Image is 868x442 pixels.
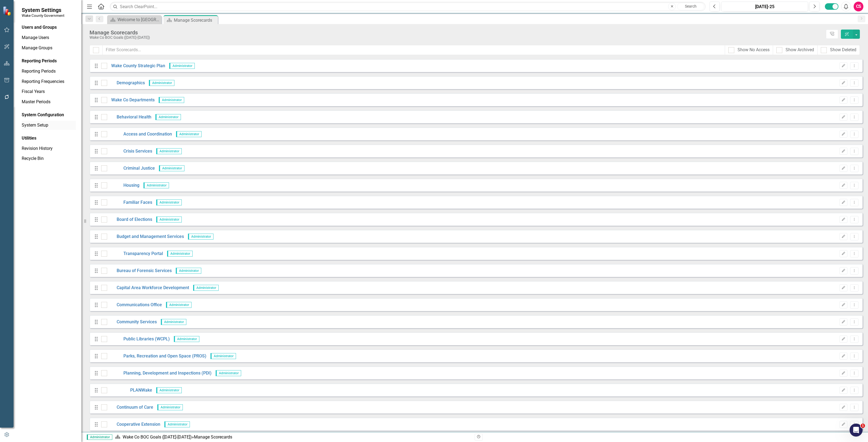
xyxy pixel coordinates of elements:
[107,131,172,137] a: Access and Coordination
[107,114,151,120] a: Behavioral Health
[107,165,155,172] a: Criminal Justice
[107,421,160,428] a: Cooperative Extension
[176,268,201,274] span: Administrator
[169,63,195,69] span: Administrator
[786,47,814,53] div: Show Archived
[107,370,212,376] a: Planning, Development and Inspections (PDI)
[167,251,193,257] span: Administrator
[107,234,184,240] a: Budget and Management Services
[107,404,153,411] a: Continuum of Care
[107,63,165,69] a: Wake County Strategic Plan
[90,36,823,40] div: Wake Co BOC Goals ([DATE]-[DATE])
[156,217,182,222] span: Administrator
[22,79,76,85] a: Reporting Frequencies
[22,156,76,162] a: Recycle Bin
[108,16,160,23] a: Welcome to [GEOGRAPHIC_DATA]
[22,112,76,118] div: System Configuration
[22,68,76,75] a: Reporting Periods
[90,30,823,36] div: Manage Scorecards
[149,80,174,86] span: Administrator
[123,434,192,440] a: Wake Co BOC Goals ([DATE]-[DATE])
[861,424,865,428] span: 1
[110,2,706,11] input: Search ClearPoint...
[685,4,697,8] span: Search
[166,302,192,308] span: Administrator
[107,182,139,189] a: Housing
[115,434,471,440] div: » Manage Scorecards
[107,199,152,206] a: Familiar Faces
[107,148,152,154] a: Crisis Services
[193,285,219,291] span: Administrator
[156,387,182,393] span: Administrator
[174,336,199,342] span: Administrator
[107,302,162,308] a: Communications Office
[107,353,206,359] a: Parks, Recreation and Open Space (PROS)
[723,4,806,10] div: [DATE]-25
[107,80,145,86] a: Demographics
[107,319,157,325] a: Community Services
[830,47,856,53] div: Show Deleted
[210,353,236,359] span: Administrator
[159,165,184,171] span: Administrator
[107,285,189,291] a: Capital Area Workforce Development
[850,424,863,437] iframe: Intercom live chat
[22,35,76,41] a: Manage Users
[107,217,152,223] a: Board of Elections
[22,146,76,152] a: Revision History
[22,99,76,105] a: Master Periods
[107,97,155,103] a: Wake Co Departments
[156,148,182,154] span: Administrator
[22,7,64,13] span: System Settings
[157,404,183,410] span: Administrator
[677,3,704,10] button: Search
[3,6,12,16] img: ClearPoint Strategy
[22,45,76,51] a: Manage Groups
[87,434,112,440] span: Administrator
[854,2,863,11] button: CS
[188,234,213,240] span: Administrator
[721,2,808,11] button: [DATE]-25
[107,387,152,393] a: PLANWake
[22,122,76,128] a: System Setup
[102,45,725,55] input: Filter Scorecards...
[216,370,241,376] span: Administrator
[159,97,184,103] span: Administrator
[176,131,202,137] span: Administrator
[174,17,216,24] div: Manage Scorecards
[156,199,182,205] span: Administrator
[155,114,181,120] span: Administrator
[22,135,76,141] div: Utilities
[738,47,770,53] div: Show No Access
[22,89,76,95] a: Fiscal Years
[143,182,169,188] span: Administrator
[107,251,163,257] a: Transparency Portal
[161,319,186,325] span: Administrator
[107,268,172,274] a: Bureau of Forensic Services
[117,16,160,23] div: Welcome to [GEOGRAPHIC_DATA]
[107,336,170,342] a: Public Libraries (WCPL)
[22,13,64,18] small: Wake County Government
[164,421,190,427] span: Administrator
[22,24,76,31] div: Users and Groups
[22,58,76,64] div: Reporting Periods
